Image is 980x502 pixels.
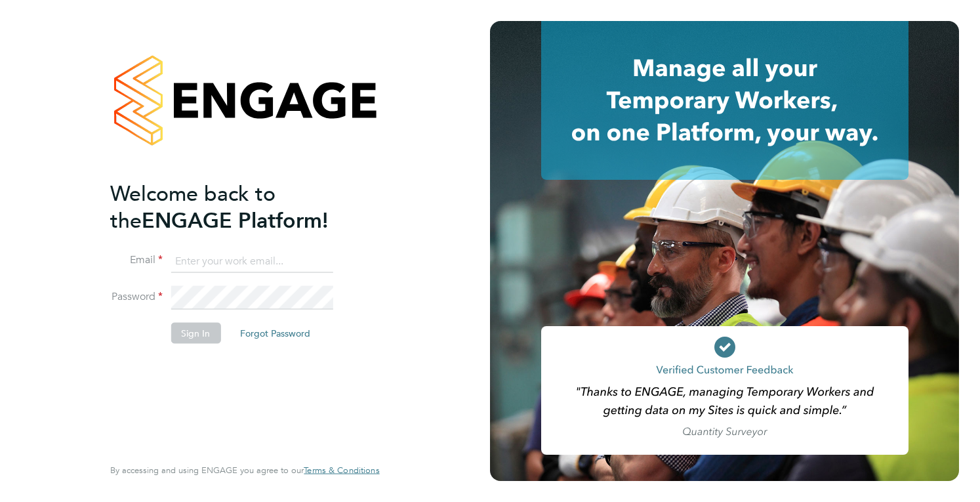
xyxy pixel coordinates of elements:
h2: ENGAGE Platform! [110,180,366,234]
label: Password [110,289,163,303]
label: Email [110,253,163,267]
span: By accessing and using ENGAGE you agree to our [110,465,379,476]
span: Welcome back to the [110,180,276,233]
button: Sign In [171,322,220,343]
button: Forgot Password [230,322,321,343]
a: Terms & Conditions [304,465,379,476]
input: Enter your work email... [171,249,333,273]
